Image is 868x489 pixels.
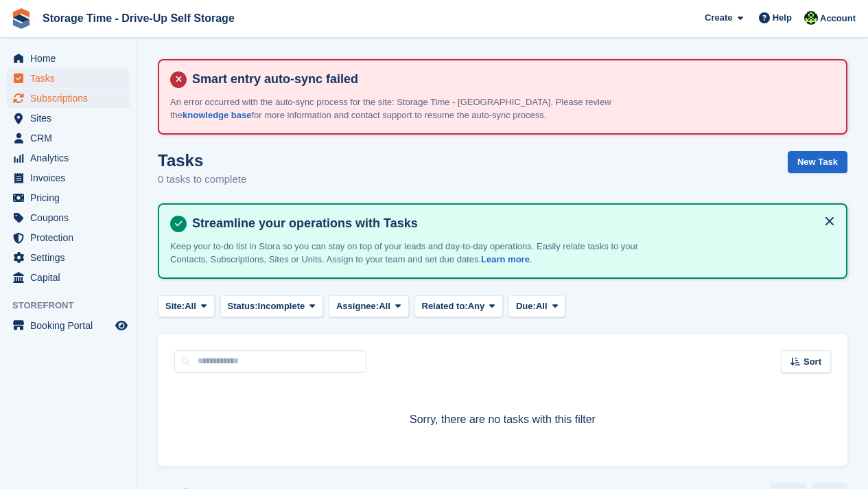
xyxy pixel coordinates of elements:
a: menu [7,69,130,88]
span: Subscriptions [30,89,113,108]
a: menu [7,168,130,187]
span: Status: [228,299,258,313]
span: Analytics [30,148,113,168]
p: An error occurred with the auto-sync process for the site: Storage Time - [GEOGRAPHIC_DATA]. Plea... [170,95,650,122]
button: Site: All [158,295,215,318]
img: stora-icon-8386f47178a22dfd0bd8f6a31ec36ba5ce8667c1dd55bd0f319d3a0aa187defe.svg [11,8,32,29]
span: Home [30,49,113,68]
span: Invoices [30,168,113,187]
p: 0 tasks to complete [158,172,246,187]
button: Due: All [508,295,565,318]
span: Protection [30,228,113,247]
a: menu [7,148,130,168]
a: menu [7,208,130,227]
span: Due: [516,299,536,313]
img: Laaibah Sarwar [804,11,818,25]
h4: Smart entry auto-sync failed [187,71,835,87]
a: menu [7,268,130,287]
a: Preview store [113,317,130,334]
a: menu [7,49,130,68]
span: CRM [30,128,113,148]
span: Site: [165,299,185,313]
button: Status: Incomplete [220,295,323,318]
span: Tasks [30,69,113,88]
p: Sorry, there are no tasks with this filter [174,411,831,428]
span: Coupons [30,208,113,227]
span: Incomplete [258,299,305,313]
span: Sites [30,109,113,128]
span: Pricing [30,188,113,207]
a: menu [7,228,130,247]
a: menu [7,128,130,148]
a: Learn more [481,254,530,264]
span: Capital [30,268,113,287]
a: New Task [788,151,847,174]
a: knowledge base [183,110,251,120]
span: Help [773,11,792,25]
span: Booking Portal [30,316,113,335]
a: menu [7,316,130,335]
a: Storage Time - Drive-Up Self Storage [37,7,240,30]
span: Any [468,299,485,313]
span: Storefront [12,299,137,312]
span: Assignee: [336,299,379,313]
a: menu [7,188,130,207]
span: All [185,299,196,313]
span: Related to: [422,299,468,313]
h1: Tasks [158,151,246,170]
a: menu [7,109,130,128]
button: Assignee: All [329,295,409,318]
span: Account [820,12,856,25]
span: All [379,299,390,313]
span: Create [705,11,732,25]
a: menu [7,89,130,108]
button: Related to: Any [414,295,503,318]
span: All [536,299,548,313]
h4: Streamline your operations with Tasks [187,216,835,231]
p: Keep your to-do list in Stora so you can stay on top of your leads and day-to-day operations. Eas... [170,240,650,266]
span: Settings [30,248,113,267]
span: Sort [804,355,821,369]
a: menu [7,248,130,267]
